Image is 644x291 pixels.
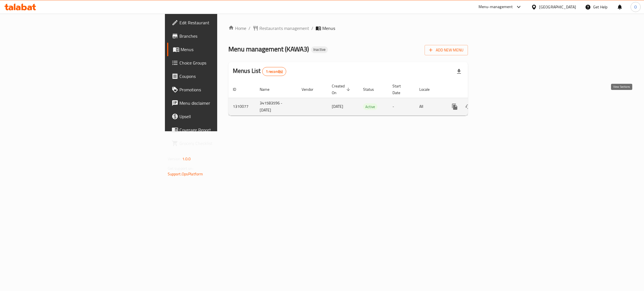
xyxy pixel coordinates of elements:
button: more [448,100,461,113]
div: Total records count [262,67,287,76]
span: Start Date [392,83,408,96]
td: 341583596 - [DATE] [255,98,297,115]
a: Coupons [167,70,273,83]
span: 1.0.0 [182,155,191,163]
span: Upsell [179,113,268,120]
span: Restaurants management [259,25,309,32]
h2: Menus List [233,67,286,76]
a: Restaurants management [253,25,309,32]
a: Promotions [167,83,273,96]
span: O [634,4,637,10]
a: Branches [167,29,273,43]
span: Get support on: [168,165,193,172]
td: All [415,98,444,115]
span: Grocery Checklist [179,140,268,147]
th: Actions [444,81,506,98]
li: / [311,25,313,32]
span: Name [260,86,277,93]
a: Menu disclaimer [167,96,273,110]
span: Created On [332,83,352,96]
span: ID [233,86,243,93]
a: Coverage Report [167,123,273,137]
span: Choice Groups [179,59,268,66]
span: Coupons [179,73,268,80]
span: 1 record(s) [262,69,286,74]
span: Edit Restaurant [179,19,268,26]
span: Menu disclaimer [179,100,268,106]
a: Upsell [167,110,273,123]
div: Export file [452,65,466,78]
table: enhanced table [228,81,506,116]
div: [GEOGRAPHIC_DATA] [539,4,576,10]
span: Promotions [179,86,268,93]
a: Menus [167,43,273,56]
span: Status [363,86,381,93]
span: Coverage Report [179,127,268,133]
nav: breadcrumb [228,25,468,32]
span: Add New Menu [429,47,463,54]
span: Vendor [302,86,321,93]
a: Support.OpsPlatform [168,170,203,178]
a: Grocery Checklist [167,137,273,150]
span: Menus [181,46,268,53]
span: Active [363,104,377,110]
span: Version: [168,155,181,163]
span: [DATE] [332,103,343,110]
a: Choice Groups [167,56,273,70]
span: Branches [179,33,268,39]
td: - [388,98,415,115]
span: Menus [322,25,335,32]
span: Locale [419,86,437,93]
div: Inactive [311,46,328,53]
span: Inactive [311,47,328,52]
div: Menu-management [479,4,513,10]
a: Edit Restaurant [167,16,273,29]
button: Add New Menu [425,45,468,55]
